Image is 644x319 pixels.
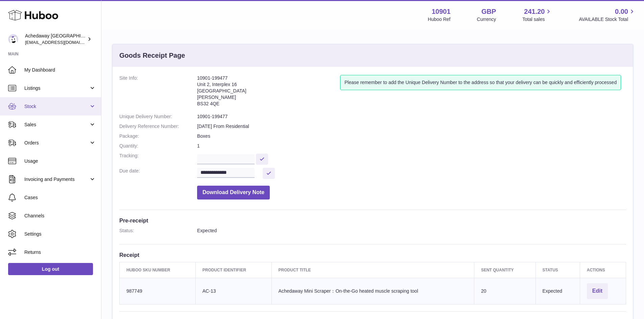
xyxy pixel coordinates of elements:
td: Achedaway Mini Scraper：On-the-Go heated muscle scraping tool [271,278,474,304]
address: 10901-199477 Unit 2, Interplex 16 [GEOGRAPHIC_DATA] [PERSON_NAME] BS32 4QE [197,75,340,110]
h3: Pre-receipt [119,217,626,224]
th: Sent Quantity [474,262,535,278]
span: Cases [24,194,96,201]
span: Invoicing and Payments [24,176,89,183]
button: Download Delivery Note [197,186,270,200]
th: Actions [580,262,626,278]
div: Please remember to add the Unique Delivery Number to the address so that your delivery can be qui... [340,75,621,90]
h3: Goods Receipt Page [119,51,185,60]
dt: Quantity: [119,143,197,149]
dd: 10901-199477 [197,113,626,120]
a: 241.20 Total sales [522,7,552,23]
span: 241.20 [524,7,545,16]
span: Sales [24,122,89,128]
div: Currency [477,16,496,23]
td: 20 [474,278,535,304]
dd: Expected [197,228,626,234]
td: Expected [535,278,580,304]
dd: [DATE] From Residential [197,123,626,130]
dt: Package: [119,133,197,139]
strong: GBP [481,7,496,16]
span: AVAILABLE Stock Total [579,16,636,23]
span: Settings [24,231,96,237]
span: Orders [24,140,89,146]
th: Huboo SKU Number [120,262,196,278]
td: AC-13 [195,278,271,304]
dd: Boxes [197,133,626,139]
a: 0.00 AVAILABLE Stock Total [579,7,636,23]
button: Edit [587,283,608,299]
span: [EMAIL_ADDRESS][DOMAIN_NAME] [25,39,99,45]
th: Product Identifier [195,262,271,278]
span: Usage [24,158,96,164]
dt: Site Info: [119,75,197,110]
a: Log out [8,263,93,275]
span: Listings [24,85,89,91]
div: Achedaway [GEOGRAPHIC_DATA] [25,33,86,46]
span: 0.00 [615,7,628,16]
img: admin@newpb.co.uk [8,34,18,44]
th: Product title [271,262,474,278]
th: Status [535,262,580,278]
span: Returns [24,249,96,256]
span: Stock [24,103,89,110]
dt: Delivery Reference Number: [119,123,197,130]
td: 987749 [120,278,196,304]
dt: Tracking: [119,153,197,164]
span: Total sales [522,16,552,23]
h3: Receipt [119,251,626,259]
div: Huboo Ref [428,16,451,23]
dd: 1 [197,143,626,149]
dt: Unique Delivery Number: [119,113,197,120]
strong: 10901 [432,7,451,16]
span: Channels [24,213,96,219]
dt: Due date: [119,168,197,179]
dt: Status: [119,228,197,234]
span: My Dashboard [24,67,96,73]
